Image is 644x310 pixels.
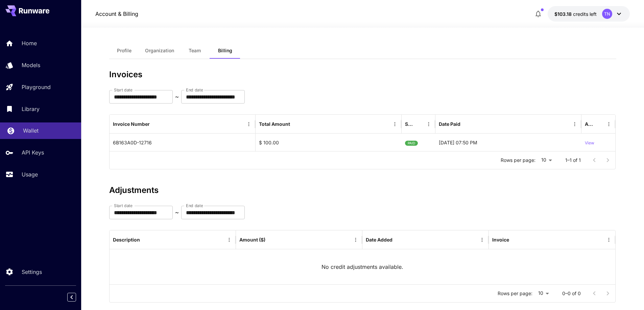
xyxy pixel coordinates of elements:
div: Invoice [492,237,509,243]
div: Total Amount [259,121,290,127]
span: Team [189,48,201,54]
p: ~ [175,208,179,217]
span: Organization [145,48,174,54]
div: Amount ($) [239,237,265,243]
button: Sort [393,235,403,245]
button: Sort [414,119,424,129]
p: View [585,140,594,146]
div: Action [585,121,594,127]
button: Menu [570,119,579,129]
div: Status [405,121,414,127]
div: Date Added [366,237,392,243]
div: Description [113,237,140,243]
button: $103.17764TN [548,6,630,22]
p: 1–1 of 1 [565,157,581,164]
span: $103.18 [554,11,573,17]
button: Menu [224,235,234,245]
button: View [585,134,594,151]
p: Usage [22,170,38,178]
button: Menu [390,119,400,129]
div: 10 [535,288,551,298]
span: credits left [573,11,597,17]
button: Sort [291,119,300,129]
p: Wallet [23,126,39,135]
div: Invoice Number [113,121,150,127]
button: Sort [141,235,150,245]
label: Start date [114,87,133,93]
p: Library [22,105,40,113]
button: Menu [604,235,614,245]
label: End date [186,203,203,208]
div: $ 100.00 [256,134,402,151]
button: Sort [510,235,519,245]
button: Collapse sidebar [67,293,76,302]
label: End date [186,87,203,93]
button: Menu [351,235,360,245]
p: Rows per page: [498,290,532,297]
div: 10 [538,155,554,165]
div: 26-09-2025 07:50 PM [435,134,581,151]
p: Playground [22,83,51,91]
a: Account & Billing [95,10,138,18]
p: ~ [175,93,179,101]
nav: breadcrumb [95,10,138,18]
p: Home [22,39,37,47]
p: Settings [22,268,42,276]
div: $103.17764 [554,10,597,18]
p: Models [22,61,40,69]
div: 6B163A0D-12716 [110,134,256,151]
p: 0–0 of 0 [562,290,581,297]
button: Menu [604,119,614,129]
div: Date Paid [439,121,460,127]
span: Profile [117,48,132,54]
button: Sort [461,119,471,129]
button: Sort [150,119,160,129]
p: API Keys [22,148,44,157]
div: Collapse sidebar [72,291,81,303]
p: Rows per page: [501,157,535,164]
button: Sort [266,235,276,245]
h3: Adjustments [109,186,616,195]
button: Sort [595,119,604,129]
button: Menu [244,119,254,129]
span: PAID [405,135,418,152]
div: TN [602,9,612,19]
p: No credit adjustments available. [321,263,403,271]
button: Menu [477,235,487,245]
label: Start date [114,203,133,208]
h3: Invoices [109,70,616,79]
button: Menu [424,119,433,129]
span: Billing [218,48,232,54]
